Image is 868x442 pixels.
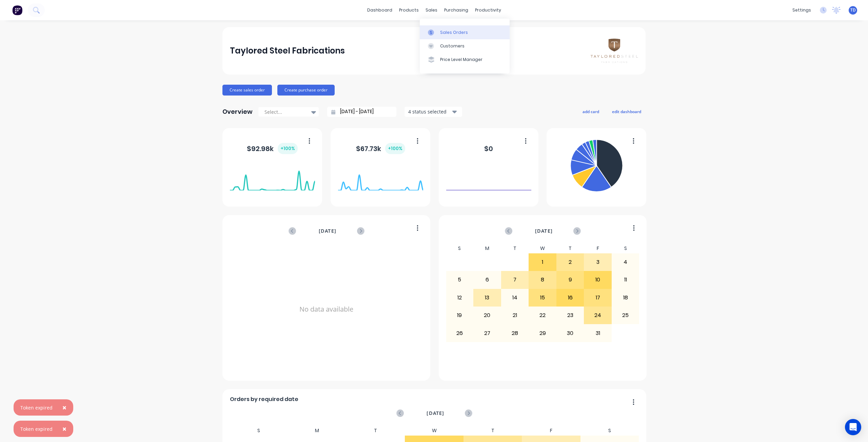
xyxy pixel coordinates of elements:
[446,271,473,288] div: 5
[20,404,53,411] div: Token expired
[364,5,396,15] a: dashboard
[578,107,604,116] button: add card
[319,227,336,235] span: [DATE]
[850,7,856,13] span: TD
[472,5,505,15] div: productivity
[446,324,473,341] div: 26
[584,271,611,288] div: 10
[584,307,611,324] div: 24
[440,57,482,63] div: Price Level Manager
[484,144,493,154] div: $ 0
[557,271,584,288] div: 9
[501,271,529,288] div: 7
[529,289,556,306] div: 15
[441,5,472,15] div: purchasing
[529,307,556,324] div: 22
[56,421,73,437] button: Close
[474,324,501,341] div: 27
[608,107,646,116] button: edit dashboard
[420,39,510,53] a: Customers
[529,324,556,341] div: 29
[396,5,422,15] div: products
[584,254,611,271] div: 3
[288,426,347,436] div: M
[385,143,405,154] div: + 100 %
[501,324,529,341] div: 28
[501,289,529,306] div: 14
[230,44,345,58] div: Taylored Steel Fabrications
[474,271,501,288] div: 6
[247,143,298,154] div: $ 92.98k
[556,244,584,253] div: T
[612,254,639,271] div: 4
[446,244,474,253] div: S
[277,85,335,96] button: Create purchase order
[522,426,580,436] div: F
[420,53,510,66] a: Price Level Manager
[612,307,639,324] div: 25
[440,29,468,36] div: Sales Orders
[580,426,639,436] div: S
[356,143,405,154] div: $ 67.73k
[347,426,405,436] div: T
[230,244,423,375] div: No data available
[584,244,612,253] div: F
[420,25,510,39] a: Sales Orders
[557,254,584,271] div: 2
[422,5,441,15] div: sales
[427,409,444,417] span: [DATE]
[557,307,584,324] div: 23
[584,289,611,306] div: 17
[12,5,22,15] img: Factory
[405,107,462,117] button: 4 status selected
[529,254,556,271] div: 1
[501,307,529,324] div: 21
[845,419,861,435] div: Open Intercom Messenger
[62,403,66,412] span: ×
[446,289,473,306] div: 12
[473,244,501,253] div: M
[501,244,529,253] div: T
[463,426,522,436] div: T
[789,5,814,15] div: settings
[584,324,611,341] div: 31
[62,424,66,434] span: ×
[612,271,639,288] div: 11
[446,307,473,324] div: 19
[535,227,553,235] span: [DATE]
[612,289,639,306] div: 18
[20,425,53,433] div: Token expired
[557,324,584,341] div: 30
[557,289,584,306] div: 16
[474,289,501,306] div: 13
[529,244,556,253] div: W
[529,271,556,288] div: 8
[56,399,73,416] button: Close
[405,426,463,436] div: W
[408,108,451,115] div: 4 status selected
[222,105,253,119] div: Overview
[278,143,298,154] div: + 100 %
[591,39,638,63] img: Taylored Steel Fabrications
[222,85,272,96] button: Create sales order
[440,43,465,49] div: Customers
[230,426,288,436] div: S
[230,395,298,403] span: Orders by required date
[474,307,501,324] div: 20
[612,244,639,253] div: S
